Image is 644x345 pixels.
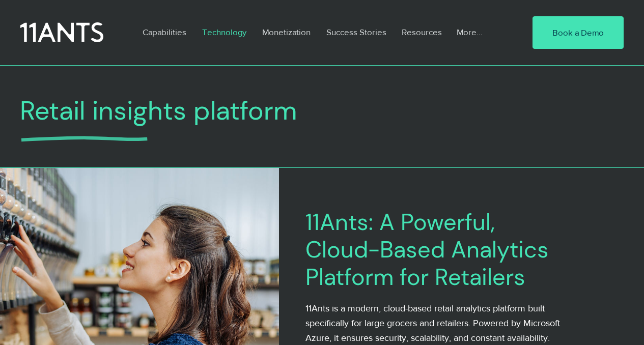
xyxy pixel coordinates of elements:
[394,20,449,44] a: Resources
[135,20,501,44] nav: Site
[305,207,549,292] span: 11Ants: A Powerful, Cloud-Based Analytics Platform for Retailers
[319,20,394,44] a: Success Stories
[194,20,255,44] a: Technology
[452,20,488,44] p: More...
[397,20,447,44] p: Resources
[257,20,316,44] p: Monetization
[137,20,191,44] p: Capabilities
[321,20,391,44] p: Success Stories
[255,20,319,44] a: Monetization
[305,303,560,343] span: 11Ants is a modern, cloud-based retail analytics platform built specifically for large grocers an...
[197,20,251,44] p: Technology
[135,20,194,44] a: Capabilities
[533,16,624,49] a: Book a Demo
[552,26,604,39] span: Book a Demo
[20,94,297,128] span: Retail insights platform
